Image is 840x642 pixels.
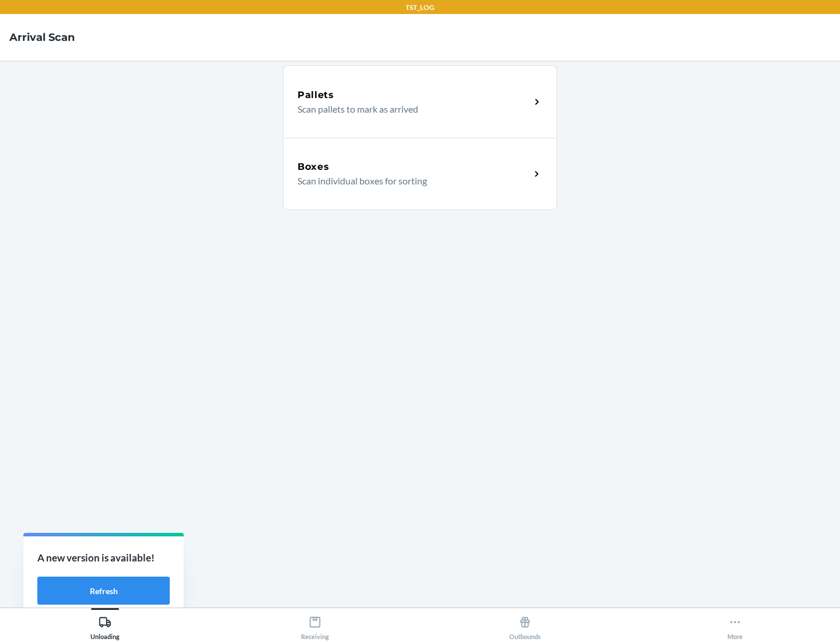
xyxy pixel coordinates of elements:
p: Scan individual boxes for sorting [297,174,521,188]
a: BoxesScan individual boxes for sorting [283,138,557,210]
div: Unloading [90,611,120,640]
div: Receiving [301,611,329,640]
h5: Pallets [297,88,334,102]
h4: Arrival Scan [9,30,75,45]
div: Outbounds [509,611,541,640]
button: More [630,608,840,640]
p: Scan pallets to mark as arrived [297,102,521,116]
p: TST_LOG [405,2,435,13]
button: Outbounds [420,608,630,640]
a: PalletsScan pallets to mark as arrived [283,65,557,138]
div: More [727,611,743,640]
button: Refresh [37,577,170,605]
h5: Boxes [297,160,330,174]
p: A new version is available! [37,550,170,566]
button: Receiving [210,608,420,640]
